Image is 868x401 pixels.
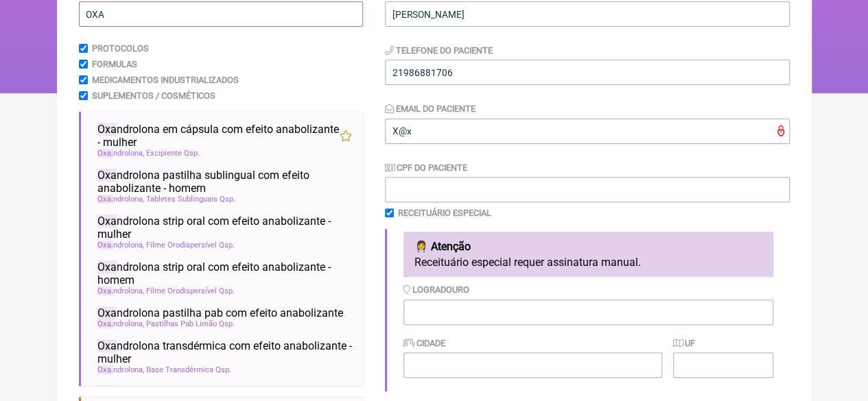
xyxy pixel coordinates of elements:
span: ndrolona [97,365,144,374]
span: ndrolona [97,319,144,328]
span: Oxa [97,260,117,274]
label: Cidade [403,338,445,348]
span: ndrolona [97,241,144,250]
span: ndrolona em cápsula com efeito anabolizante - mulher [97,123,340,149]
label: Telefone do Paciente [385,45,493,56]
label: UF [673,338,695,348]
span: ndrolona pastilha pab com efeito anabolizante [97,306,343,319]
span: Oxa [97,339,117,352]
span: Tabletes Sublinguais Qsp [146,195,235,204]
span: ndrolona strip oral com efeito anabolizante - mulher [97,215,352,241]
label: Email do Paciente [385,104,476,114]
input: exemplo: emagrecimento, ansiedade [79,1,363,27]
span: Oxa [97,319,113,328]
span: ndrolona transdérmica com efeito anabolizante - mulher [97,339,352,365]
span: Oxa [97,149,113,158]
span: Oxa [97,306,117,319]
span: Oxa [97,123,117,136]
span: Oxa [97,195,113,204]
span: ndrolona strip oral com efeito anabolizante - homem [97,260,352,287]
label: Formulas [92,59,137,69]
span: Oxa [97,169,117,182]
label: Logradouro [403,284,469,295]
span: ndrolona pastilha sublingual com efeito anabolizante - homem [97,169,352,195]
span: Oxa [97,365,113,374]
span: Filme Orodispersível Qsp [146,241,235,250]
label: Suplementos / Cosméticos [92,90,215,101]
span: Filme Orodispersível Qsp [146,287,235,295]
label: Receituário Especial [398,208,491,218]
span: Base Transdérmica Qsp [146,365,231,374]
span: ndrolona [97,195,144,204]
span: Oxa [97,215,117,228]
label: Medicamentos Industrializados [92,75,239,85]
p: Receituário especial requer assinatura manual. [414,256,762,269]
span: Oxa [97,287,113,295]
label: CPF do Paciente [385,162,467,173]
label: Protocolos [92,43,149,53]
h4: 👩‍⚕️ Atenção [414,240,762,253]
span: Excipiente Qsp [146,149,200,158]
span: ndrolona [97,287,144,295]
span: Oxa [97,241,113,250]
span: Oxa [97,385,117,398]
span: Pastilhas Pab Limão Qsp [146,319,235,328]
span: ndrolona [97,149,144,158]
